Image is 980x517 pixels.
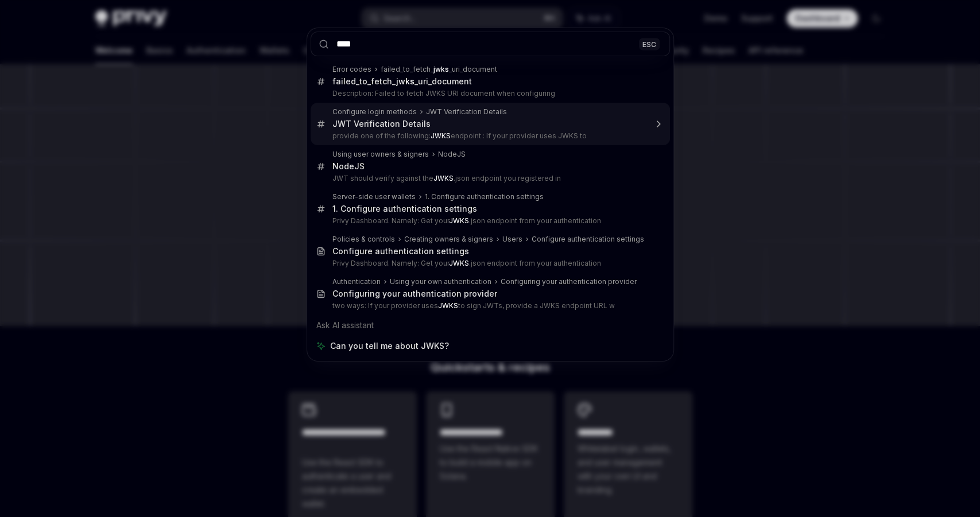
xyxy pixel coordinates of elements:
div: JWT Verification Details [426,107,507,116]
b: jwks [433,65,449,73]
div: Policies & controls [332,235,395,244]
div: Using user owners & signers [332,150,429,159]
div: Ask AI assistant [311,315,670,336]
div: JWT Verification Details [332,119,431,129]
b: JWKS [438,301,458,310]
div: NodeJS [332,161,365,172]
b: JWKS [433,174,454,182]
div: Error codes [332,65,371,74]
div: Configure authentication settings [332,246,469,256]
b: JWKS [431,131,451,140]
b: JWKS [449,216,469,225]
div: Configuring your authentication provider [501,277,637,286]
div: failed_to_fetch_ _uri_document [332,76,472,87]
p: provide one of the following: endpoint : If your provider uses JWKS to [332,131,646,141]
p: Privy Dashboard. Namely: Get your .json endpoint from your authentication [332,259,646,268]
b: jwks [396,76,415,86]
div: 1. Configure authentication settings [425,192,544,201]
div: Users [502,235,522,244]
div: failed_to_fetch_ _uri_document [381,65,497,74]
div: Configuring your authentication provider [332,289,497,299]
div: Server-side user wallets [332,192,416,201]
p: Description: Failed to fetch JWKS URI document when configuring [332,89,646,98]
span: Can you tell me about JWKS? [330,340,449,352]
div: NodeJS [438,150,466,159]
div: Configure authentication settings [532,235,644,244]
p: two ways: If your provider uses to sign JWTs, provide a JWKS endpoint URL w [332,301,646,310]
div: Authentication [332,277,381,286]
p: Privy Dashboard. Namely: Get your .json endpoint from your authentication [332,216,646,226]
div: 1. Configure authentication settings [332,204,477,214]
div: ESC [639,38,660,50]
div: Configure login methods [332,107,417,116]
div: Using your own authentication [390,277,491,286]
p: JWT should verify against the .json endpoint you registered in [332,174,646,183]
b: JWKS [449,259,469,267]
div: Creating owners & signers [404,235,493,244]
